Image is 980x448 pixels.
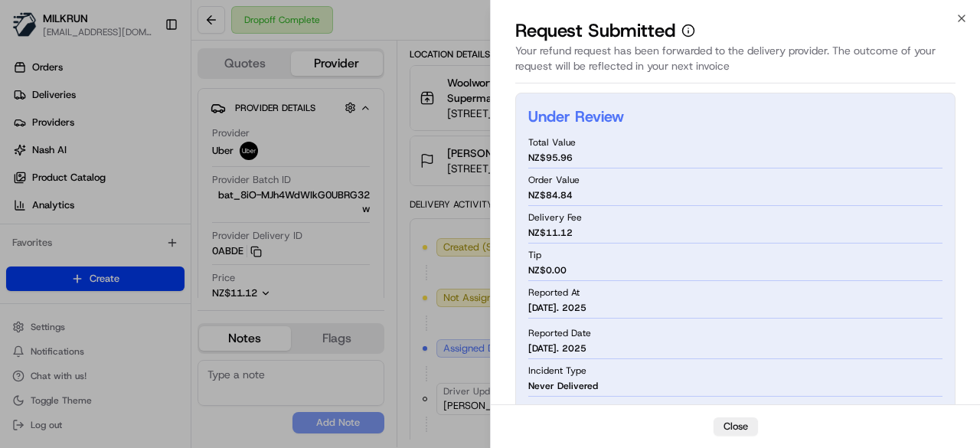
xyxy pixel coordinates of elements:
[528,189,573,201] span: NZ$ 84.84
[528,227,573,239] span: NZ$ 11.12
[528,365,586,377] span: Incident Type
[528,136,576,149] span: Total Value
[528,211,582,224] span: Delivery Fee
[528,249,541,261] span: Tip
[528,152,573,164] span: NZ$ 95.96
[714,417,758,436] button: Close
[528,302,586,314] span: [DATE]. 2025
[528,174,580,186] span: Order Value
[515,43,955,83] div: Your refund request has been forwarded to the delivery provider. The outcome of your request will...
[528,264,567,276] span: NZ$ 0.00
[515,18,675,43] p: Request Submitted
[528,402,583,414] span: Driver Name
[528,342,586,355] span: [DATE]. 2025
[528,380,598,392] span: Never Delivered
[528,106,624,127] h2: Under Review
[528,327,591,339] span: Reported Date
[528,286,580,299] span: Reported At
